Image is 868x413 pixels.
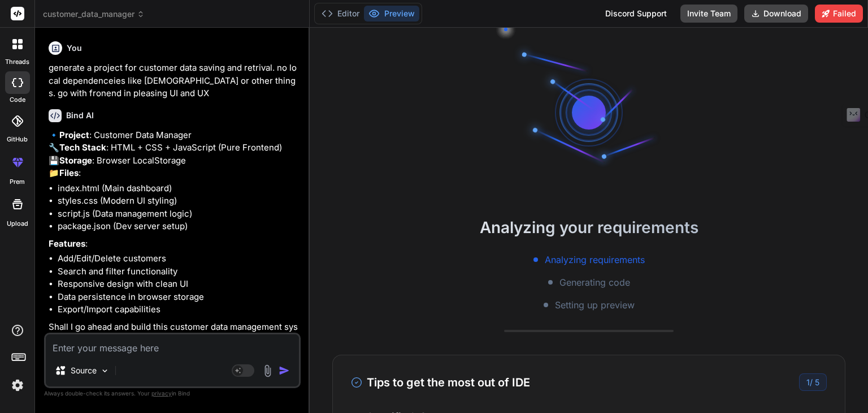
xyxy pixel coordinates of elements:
[744,5,808,23] button: Download
[58,291,298,304] li: Data persistence in browser storage
[545,253,645,266] span: Analyzing requirements
[58,278,298,291] li: Responsive design with clean UI
[10,95,25,105] label: code
[58,303,298,316] li: Export/Import capabilities
[7,135,28,144] label: GitHub
[71,365,97,376] p: Source
[815,5,863,23] button: Failed
[44,388,301,399] p: Always double-check its answers. Your in Bind
[100,366,110,376] img: Pick Models
[351,374,530,391] h3: Tips to get the most out of IDE
[43,8,145,20] span: customer_data_manager
[49,321,298,346] p: Shall I go ahead and build this customer data management system?
[559,276,630,289] span: Generating code
[815,377,819,387] span: 5
[58,182,298,195] li: index.html (Main dashboard)
[59,130,89,140] strong: Project
[151,390,172,397] span: privacy
[364,6,419,21] button: Preview
[261,364,274,377] img: attachment
[598,5,674,23] div: Discord Support
[58,195,298,208] li: styles.css (Modern UI styling)
[49,129,298,180] p: 🔹 : Customer Data Manager 🔧 : HTML + CSS + JavaScript (Pure Frontend) 💾 : Browser LocalStorage 📁 :
[279,365,290,376] img: icon
[317,6,364,21] button: Editor
[59,167,79,178] strong: Files
[58,265,298,278] li: Search and filter functionality
[799,373,827,391] div: /
[5,57,29,67] label: threads
[49,62,298,100] p: generate a project for customer data saving and retrival. no local dependenceies like [DEMOGRAPHI...
[10,177,25,187] label: prem
[680,5,737,23] button: Invite Team
[59,155,92,166] strong: Storage
[59,142,106,153] strong: Tech Stack
[66,110,94,121] h6: Bind AI
[310,216,868,239] h2: Analyzing your requirements
[49,238,85,249] strong: Features
[555,298,635,312] span: Setting up preview
[58,208,298,221] li: script.js (Data management logic)
[67,42,82,54] h6: You
[8,376,27,395] img: settings
[7,219,28,229] label: Upload
[58,252,298,265] li: Add/Edit/Delete customers
[806,377,810,387] span: 1
[58,220,298,233] li: package.json (Dev server setup)
[49,238,298,251] p: :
